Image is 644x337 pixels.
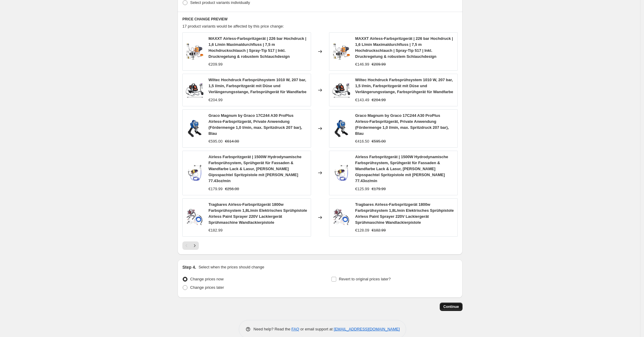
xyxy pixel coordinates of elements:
[208,227,223,233] div: €182.99
[186,81,204,99] img: 71yHCZPE_7L_80x.jpg
[332,208,350,226] img: 610TB_1nWnL_80x.jpg
[332,164,350,182] img: 61InkdWLCyL_80x.jpg
[355,113,449,136] span: Graco Magnum by Graco 17C244 A30 ProPlus Airless-Farbspritzgerät, Private Anwendung (Fördermenge ...
[182,17,458,22] h6: PRICE CHANGE PREVIEW
[355,186,369,192] div: €125.99
[182,264,196,270] h2: Step 4.
[186,208,204,226] img: 610TB_1nWnL_80x.jpg
[355,61,369,67] div: €146.99
[190,241,199,250] button: Next
[292,327,299,331] a: FAQ
[355,138,369,144] div: €416.50
[208,155,301,183] span: Airless Farbspritzgerät | 1500W Hydrodynamische Farbsprühsystem, Sprühgerät für Fassaden & Wandfa...
[334,327,400,331] a: [EMAIL_ADDRESS][DOMAIN_NAME]
[332,120,350,137] img: 61k5de7AfVL_80x.jpg
[182,24,284,28] span: 17 product variants would be affected by this price change:
[225,138,239,144] strike: €614.00
[208,78,307,94] span: Wiltec Hochdruck Farbsprühsystem 1010 W, 207 bar, 1,5 l/min, Farbspritzgerät mit Düse und Verläng...
[332,81,350,99] img: 71yHCZPE_7L_80x.jpg
[208,202,307,225] span: Tragbares Airless-Farbspritzgerät 1800w Farbsprühsystem 1,8L/min Elektrisches Sprühpistole Airles...
[372,186,386,192] strike: €179.99
[186,120,204,137] img: 61k5de7AfVL_80x.jpg
[355,78,453,94] span: Wiltec Hochdruck Farbsprühsystem 1010 W, 207 bar, 1,5 l/min, Farbspritzgerät mit Düse und Verläng...
[372,61,386,67] strike: €209.99
[332,43,350,61] img: 71csZJ8mZJL_80x.jpg
[355,227,369,233] div: €128.09
[190,285,224,290] span: Change prices later
[190,277,223,281] span: Change prices now
[208,36,306,59] span: MAXXT Airless-Farbspritzgerät | 226 bar Hochdruck | 1,6 L/min Maximaldurchfluss | 7,5 m Hochdruck...
[208,186,223,192] div: €179.99
[208,97,223,103] div: €204.99
[225,186,239,192] strike: €256.00
[372,227,386,233] strike: €182.99
[443,304,459,309] span: Continue
[208,138,223,144] div: €595.00
[208,61,223,67] div: €209.99
[190,0,250,5] span: Select product variants individually
[199,264,264,270] p: Select when the prices should change
[186,43,204,61] img: 71csZJ8mZJL_80x.jpg
[253,327,292,331] span: Need help? Read the
[339,277,391,281] span: Revert to original prices later?
[182,241,199,250] nav: Pagination
[208,113,302,136] span: Graco Magnum by Graco 17C244 A30 ProPlus Airless-Farbspritzgerät, Private Anwendung (Fördermenge ...
[186,164,204,182] img: 61InkdWLCyL_80x.jpg
[355,155,448,183] span: Airless Farbspritzgerät | 1500W Hydrodynamische Farbsprühsystem, Sprühgerät für Fassaden & Wandfa...
[299,327,334,331] span: or email support at
[355,97,369,103] div: €143.49
[372,97,386,103] strike: €204.99
[440,303,463,311] button: Continue
[372,138,386,144] strike: €595.00
[355,202,454,225] span: Tragbares Airless-Farbspritzgerät 1800w Farbsprühsystem 1,8L/min Elektrisches Sprühpistole Airles...
[355,36,453,59] span: MAXXT Airless-Farbspritzgerät | 226 bar Hochdruck | 1,6 L/min Maximaldurchfluss | 7,5 m Hochdruck...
